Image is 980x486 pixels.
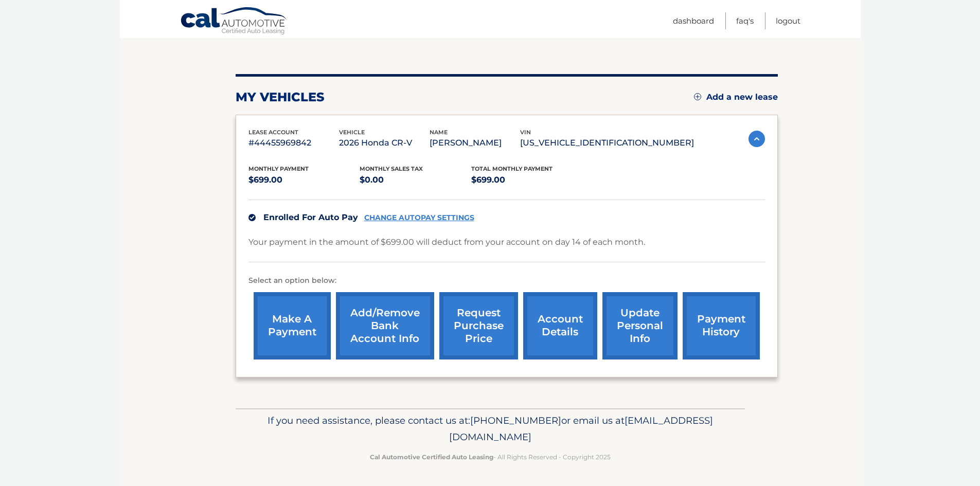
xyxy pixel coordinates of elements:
[236,89,325,105] h2: my vehicles
[248,214,256,221] img: check.svg
[248,275,765,287] p: Select an option below:
[248,173,360,187] p: $699.00
[242,452,738,462] p: - All Rights Reserved - Copyright 2025
[520,129,531,136] span: vin
[439,292,518,359] a: request purchase price
[360,165,423,172] span: Monthly sales Tax
[673,12,714,29] a: Dashboard
[248,165,309,172] span: Monthly Payment
[683,292,760,359] a: payment history
[242,412,738,445] p: If you need assistance, please contact us at: or email us at
[694,92,778,102] a: Add a new lease
[248,129,298,136] span: lease account
[520,136,694,150] p: [US_VEHICLE_IDENTIFICATION_NUMBER]
[364,213,474,222] a: CHANGE AUTOPAY SETTINGS
[523,292,597,359] a: account details
[180,7,288,37] a: Cal Automotive
[471,165,553,172] span: Total Monthly Payment
[736,12,754,29] a: FAQ's
[430,129,448,136] span: name
[470,415,561,426] span: [PHONE_NUMBER]
[248,136,339,150] p: #44455969842
[263,212,358,222] span: Enrolled For Auto Pay
[776,12,800,29] a: Logout
[694,93,701,100] img: add.svg
[339,129,365,136] span: vehicle
[248,235,645,249] p: Your payment in the amount of $699.00 will deduct from your account on day 14 of each month.
[430,136,520,150] p: [PERSON_NAME]
[360,173,471,187] p: $0.00
[602,292,678,359] a: update personal info
[254,292,331,359] a: make a payment
[336,292,434,359] a: Add/Remove bank account info
[339,136,430,150] p: 2026 Honda CR-V
[471,173,583,187] p: $699.00
[749,131,765,147] img: accordion-active.svg
[370,453,493,461] strong: Cal Automotive Certified Auto Leasing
